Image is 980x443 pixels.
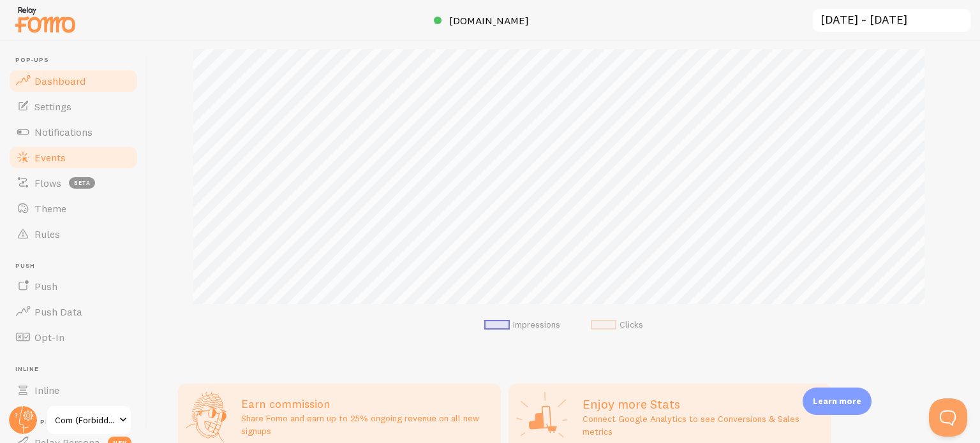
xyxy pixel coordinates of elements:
span: Notifications [34,126,93,138]
a: Events [8,145,139,170]
a: Push Data [8,299,139,324]
a: Theme [8,196,139,221]
p: Connect Google Analytics to see Conversions & Sales metrics [583,412,824,438]
img: Google Analytics [516,391,567,442]
iframe: Help Scout Beacon - Open [929,398,967,437]
div: Learn more [803,388,872,415]
a: Notifications [8,119,139,145]
li: Clicks [591,319,643,331]
span: Theme [34,202,66,215]
a: Settings [8,94,139,119]
span: Push [34,280,57,293]
span: Inline [34,384,59,396]
a: Com (Forbiddenfruit) [46,405,132,435]
h3: Earn commission [241,396,493,411]
a: Push [8,273,139,299]
a: Flows beta [8,170,139,196]
img: fomo-relay-logo-orange.svg [13,3,77,36]
a: Opt-In [8,324,139,350]
span: Push Data [34,305,82,318]
li: Impressions [484,319,560,331]
a: Dashboard [8,68,139,94]
span: Events [34,151,66,164]
span: Opt-In [34,331,64,344]
p: Share Fomo and earn up to 25% ongoing revenue on all new signups [241,412,493,437]
span: Settings [34,100,71,113]
span: Push [15,262,139,270]
span: beta [69,177,95,189]
span: Rules [34,228,60,240]
span: Pop-ups [15,56,139,64]
span: Inline [15,365,139,374]
span: Dashboard [34,75,85,87]
span: Com (Forbiddenfruit) [55,412,115,428]
h2: Enjoy more Stats [583,396,824,412]
a: Inline [8,377,139,403]
span: Flows [34,177,61,189]
a: Rules [8,221,139,247]
p: Learn more [813,395,861,407]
